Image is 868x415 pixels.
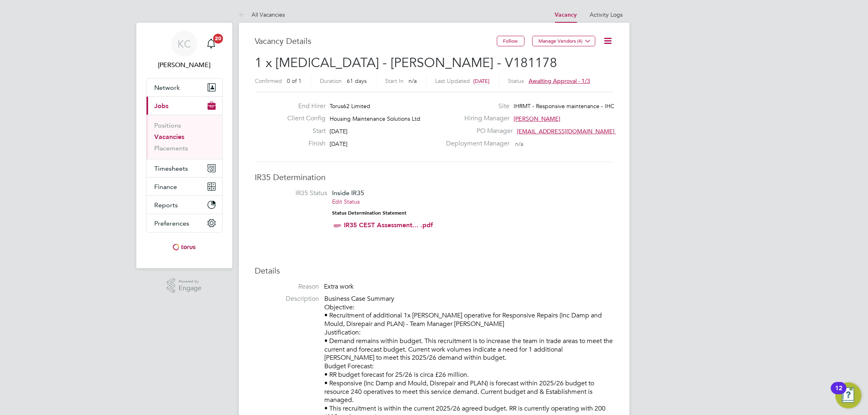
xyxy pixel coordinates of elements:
button: Follow [497,36,525,46]
label: Hiring Manager [441,114,509,123]
span: Torus62 Limited [330,102,370,110]
span: Awaiting approval - 1/3 [529,77,590,85]
span: [EMAIL_ADDRESS][DOMAIN_NAME] working@torus.… [517,128,662,135]
a: Vacancy [555,11,577,18]
span: [DATE] [474,78,490,85]
span: Timesheets [155,165,188,172]
a: Activity Logs [590,11,623,18]
a: Powered byEngage [167,278,201,293]
button: Manage Vendors (4) [532,36,595,46]
span: Powered by [179,278,201,285]
a: IR35 CEST Assessment... .pdf [344,221,433,229]
span: [DATE] [330,128,348,135]
a: All Vacancies [239,11,285,18]
span: Kirsty Coburn [146,60,223,70]
label: End Hirer [281,102,326,111]
a: KC[PERSON_NAME] [146,31,223,70]
label: Start In [385,77,404,85]
button: Network [146,78,222,96]
button: Open Resource Center, 12 new notifications [835,382,861,408]
button: Preferences [146,214,222,232]
label: Client Config [281,114,326,123]
span: [DATE] [330,140,348,148]
button: Reports [146,196,222,214]
span: IHRMT - Responsive maintenance - IHC [514,102,614,110]
label: Reason [255,282,319,291]
h3: Vacancy Details [255,36,497,46]
label: PO Manager [441,127,513,135]
label: Deployment Manager [441,139,509,148]
span: Preferences [155,219,190,227]
a: Edit Status [332,198,360,205]
a: Placements [155,144,188,152]
span: KC [177,39,191,49]
button: Jobs [146,97,222,115]
img: torus-logo-retina.png [170,241,198,254]
label: IR35 Status [263,189,328,198]
label: Start [281,127,326,135]
span: Engage [179,285,201,292]
strong: Status Determination Statement [332,210,407,216]
span: Network [155,84,180,91]
label: Status [508,77,524,85]
label: Last Updated [435,77,470,85]
div: 12 [835,388,842,399]
span: 1 x [MEDICAL_DATA] - [PERSON_NAME] - V181178 [255,55,558,71]
a: Vacancies [155,133,185,141]
a: 20 [203,31,219,57]
h3: IR35 Determination [255,172,613,183]
span: Reports [155,201,178,209]
label: Finish [281,139,326,148]
button: Timesheets [146,159,222,177]
span: n/a [515,140,523,148]
span: 61 days [347,77,367,85]
span: Finance [155,183,177,191]
a: Positions [155,122,181,129]
div: Jobs [146,115,222,159]
span: [PERSON_NAME] [514,115,560,122]
label: Description [255,295,319,303]
span: Extra work [324,282,354,291]
h3: Details [255,265,613,276]
label: Confirmed [255,77,282,85]
label: Site [441,102,509,111]
button: Finance [146,178,222,196]
span: 0 of 1 [287,77,302,85]
span: Housing Maintenance Solutions Ltd [330,115,420,122]
span: n/a [409,77,417,85]
span: 20 [213,34,223,43]
a: Go to home page [146,241,223,254]
span: Jobs [155,102,169,110]
label: Duration [320,77,342,85]
nav: Main navigation [136,23,232,268]
span: Inside IR35 [332,189,365,197]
